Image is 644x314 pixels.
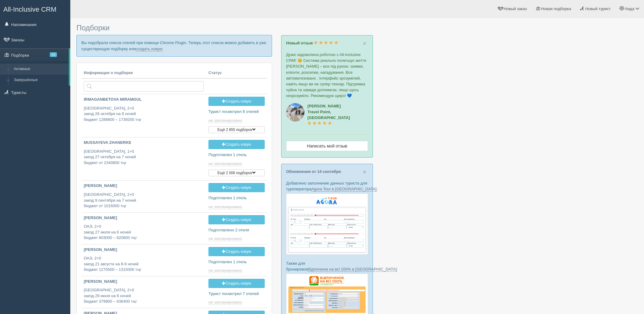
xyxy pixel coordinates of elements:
[208,268,242,273] span: не запланировано
[208,247,265,256] a: Создать новую
[208,161,243,166] a: не запланировано
[208,291,265,297] p: Турист посмотрел 7 отелей
[0,0,70,17] a: All-Inclusive CRM
[84,149,204,166] p: [GEOGRAPHIC_DATA], 1+0 заезд 27 октября на 7 ночей бюджет от 2340800 тңг
[286,141,368,151] a: Написать мой отзыв
[208,161,242,166] span: не запланировано
[286,169,341,174] a: Обновления от 14 сентября
[84,224,204,241] p: ОАЭ, 2+0 заезд 27 июля на 6 ночей бюджет 603000 – 620800 тңг
[84,279,204,285] p: [PERSON_NAME]
[208,300,242,305] span: не запланировано
[76,35,272,56] p: Вы подобрали список отелей при помощи Chrome Plugin. Теперь этот список можно добавить в уже суще...
[208,236,243,241] a: не запланировано
[363,40,366,47] span: ×
[208,109,265,115] p: Турист посмотрел 8 отелей
[136,47,163,51] a: создать новую
[311,187,377,192] a: Agora Tour в [GEOGRAPHIC_DATA]
[208,215,265,224] a: Создать новую
[81,245,206,275] a: [PERSON_NAME] ОАЭ, 2+0заезд 21 августа на 8-9 ночейбюджет 1270500 – 1315000 тңг
[208,118,242,123] span: не запланировано
[208,204,242,209] span: не запланировано
[286,41,338,45] a: Новый отзыв
[208,204,243,209] a: не запланировано
[363,168,366,175] span: ×
[208,259,265,265] p: Подготовлен 1 отель
[84,215,204,221] p: [PERSON_NAME]
[81,94,206,128] a: IRMAGANBETOVA MIRAMGUL [GEOGRAPHIC_DATA], 2+0заезд 26 октября на 9 ночейбюджет 1288800 – 1739200 тңг
[84,192,204,209] p: [GEOGRAPHIC_DATA], 2+0 заезд 9 сентября на 7 ночей бюджет от 1016000 тңг
[11,64,69,75] a: Активные
[84,247,204,253] p: [PERSON_NAME]
[84,256,204,273] p: ОАЭ, 2+0 заезд 21 августа на 8-9 ночей бюджет 1270500 – 1315000 тңг
[208,195,265,201] p: Подготовлен 1 отель
[84,287,204,305] p: [GEOGRAPHIC_DATA], 2+0 заезд 29 июня на 6 ночей бюджет 379900 – 636400 тңг
[208,170,265,176] button: Ещё 2 006 подборок
[11,75,69,86] a: Завершённые
[307,104,350,126] a: [PERSON_NAME]Travel Point, [GEOGRAPHIC_DATA]
[208,279,265,288] a: Создать новую
[504,6,527,11] span: Новый заказ
[84,183,204,189] p: [PERSON_NAME]
[84,81,204,92] input: Поиск по стране или туристу
[81,181,206,211] a: [PERSON_NAME] [GEOGRAPHIC_DATA], 2+0заезд 9 сентября на 7 ночейбюджет от 1016000 тңг
[81,213,206,244] a: [PERSON_NAME] ОАЭ, 2+0заезд 27 июля на 6 ночейбюджет 603000 – 620800 тңг
[208,97,265,106] a: Создать новую
[286,260,368,272] p: Также для бронировок :
[76,24,109,32] span: Подборки
[208,227,265,233] p: Подготовлено 2 отеля
[84,106,204,123] p: [GEOGRAPHIC_DATA], 2+0 заезд 26 октября на 9 ночей бюджет 1288800 – 1739200 тңг
[208,140,265,149] a: Создать новую
[84,140,204,146] p: MUSSAYEVA ZHANERKE
[208,183,265,192] a: Создать новую
[208,268,243,273] a: не запланировано
[50,52,57,57] span: 11
[307,267,396,272] a: Відпочинок на всі 100% в [GEOGRAPHIC_DATA]
[81,137,206,171] a: MUSSAYEVA ZHANERKE [GEOGRAPHIC_DATA], 1+0заезд 27 октября на 7 ночейбюджет от 2340800 тңг
[206,68,267,79] th: Статус
[585,6,611,11] span: Новый турист
[286,193,368,255] img: agora-tour-%D1%84%D0%BE%D1%80%D0%BC%D0%B0-%D0%B1%D1%80%D0%BE%D0%BD%D1%8E%D0%B2%D0%B0%D0%BD%D0%BD%...
[208,118,243,123] a: не запланировано
[286,52,368,99] p: Дуже задоволена роботою з All-Inclusive CRM! 😊 Система реально полегшує життя [PERSON_NAME] – все...
[208,126,265,133] button: Ещё 2 855 подборок
[625,6,635,11] span: Аида
[208,236,242,241] span: не запланировано
[84,97,204,103] p: IRMAGANBETOVA MIRAMGUL
[3,6,57,13] span: All-Inclusive CRM
[208,152,265,158] p: Подготовлен 1 отель
[286,180,368,192] p: Добавлено заполнение данных туриста для туроператора :
[363,169,366,175] button: Close
[208,300,243,305] a: не запланировано
[363,40,366,47] button: Close
[81,68,206,79] th: Информация о подборке
[81,276,206,307] a: [PERSON_NAME] [GEOGRAPHIC_DATA], 2+0заезд 29 июня на 6 ночейбюджет 379900 – 636400 тңг
[541,6,571,11] span: Новая подборка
